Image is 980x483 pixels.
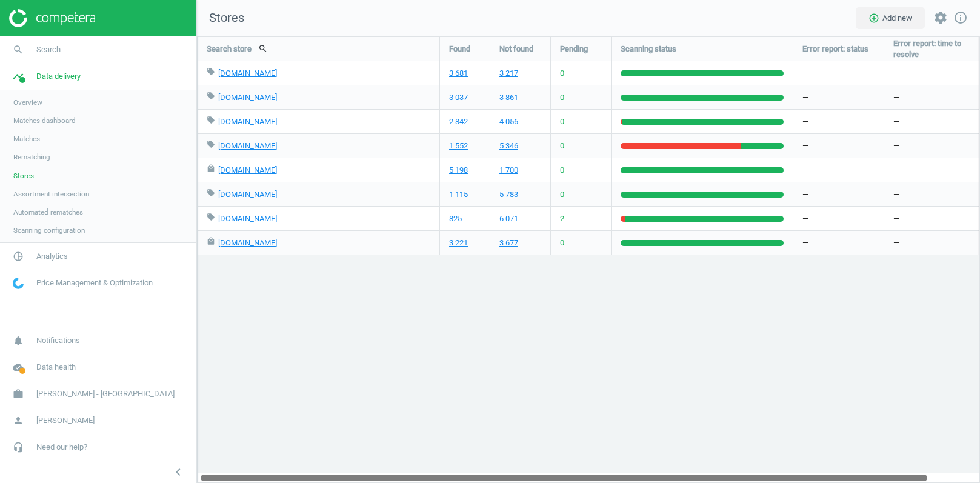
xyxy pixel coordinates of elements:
[499,189,518,200] a: 5 783
[802,44,868,55] span: Error report: status
[893,189,899,200] span: —
[793,231,884,255] div: —
[893,38,965,60] span: Error report: time to resolve
[893,68,899,79] span: —
[560,141,564,152] span: 0
[13,134,40,144] span: Matches
[7,38,30,61] i: search
[449,141,468,152] a: 1 552
[893,213,899,224] span: —
[36,415,95,426] span: [PERSON_NAME]
[9,9,95,27] img: ajHJNr6hYgQAAAAASUVORK5CYII=
[36,71,81,82] span: Data delivery
[218,190,277,199] a: [DOMAIN_NAME]
[13,116,76,125] span: Matches dashboard
[560,238,564,248] span: 0
[499,116,518,127] a: 4 056
[13,189,89,199] span: Assortment intersection
[36,442,87,453] span: Need our help?
[13,98,42,107] span: Overview
[793,61,884,85] div: —
[893,92,899,103] span: —
[560,165,564,176] span: 0
[868,13,879,24] i: add_circle_outline
[499,44,533,55] span: Not found
[207,164,215,173] i: local_mall
[933,10,948,25] i: settings
[449,68,468,79] a: 3 681
[36,251,68,262] span: Analytics
[793,182,884,206] div: —
[793,134,884,158] div: —
[13,278,24,289] img: wGWNvw8QSZomAAAAABJRU5ErkJggg==
[953,10,968,26] a: info_outline
[36,362,76,373] span: Data health
[893,141,899,152] span: —
[560,92,564,103] span: 0
[218,141,277,150] a: [DOMAIN_NAME]
[218,238,277,247] a: [DOMAIN_NAME]
[560,116,564,127] span: 0
[499,213,518,224] a: 6 071
[793,110,884,133] div: —
[36,335,80,346] span: Notifications
[7,65,30,88] i: timeline
[218,117,277,126] a: [DOMAIN_NAME]
[207,140,215,148] i: local_offer
[621,44,676,55] span: Scanning status
[218,165,277,175] a: [DOMAIN_NAME]
[449,44,470,55] span: Found
[893,238,899,248] span: —
[499,165,518,176] a: 1 700
[560,44,588,55] span: Pending
[198,37,439,61] div: Search store
[928,5,953,31] button: settings
[7,436,30,459] i: headset_mic
[449,213,462,224] a: 825
[207,92,215,100] i: local_offer
[252,38,275,59] button: search
[449,238,468,248] a: 3 221
[36,388,175,399] span: [PERSON_NAME] - [GEOGRAPHIC_DATA]
[560,68,564,79] span: 0
[499,238,518,248] a: 3 677
[7,356,30,379] i: cloud_done
[449,116,468,127] a: 2 842
[793,207,884,230] div: —
[218,68,277,78] a: [DOMAIN_NAME]
[499,141,518,152] a: 5 346
[449,92,468,103] a: 3 037
[207,188,215,197] i: local_offer
[856,7,925,29] button: add_circle_outlineAdd new
[449,189,468,200] a: 1 115
[793,158,884,182] div: —
[163,464,193,480] button: chevron_left
[218,214,277,223] a: [DOMAIN_NAME]
[7,245,30,268] i: pie_chart_outlined
[13,152,50,162] span: Rematching
[13,207,83,217] span: Automated rematches
[197,10,244,27] span: Stores
[207,213,215,221] i: local_offer
[893,116,899,127] span: —
[499,92,518,103] a: 3 861
[893,165,899,176] span: —
[207,116,215,124] i: local_offer
[218,93,277,102] a: [DOMAIN_NAME]
[13,171,34,181] span: Stores
[953,10,968,25] i: info_outline
[13,225,85,235] span: Scanning configuration
[36,44,61,55] span: Search
[560,189,564,200] span: 0
[36,278,153,288] span: Price Management & Optimization
[793,85,884,109] div: —
[171,465,185,479] i: chevron_left
[7,329,30,352] i: notifications
[499,68,518,79] a: 3 217
[207,67,215,76] i: local_offer
[449,165,468,176] a: 5 198
[207,237,215,245] i: local_mall
[560,213,564,224] span: 2
[7,409,30,432] i: person
[7,382,30,405] i: work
